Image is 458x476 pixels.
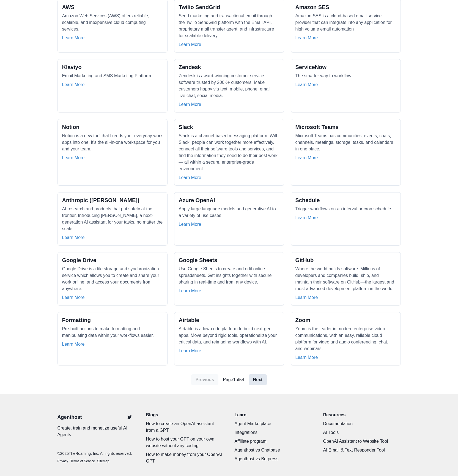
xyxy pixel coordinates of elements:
[179,64,201,70] h2: Zendesk
[323,438,401,445] a: OpenAI Assistant to Website Tool
[179,197,215,203] h2: Azure OpenAI
[179,348,201,354] a: Learn More
[295,214,318,221] a: Learn More
[62,234,85,241] a: Learn More
[179,317,199,323] h2: Airtable
[295,124,339,130] h2: Microsoft Teams
[62,341,85,348] a: Learn More
[62,317,91,323] h2: Formatting
[179,73,279,99] p: Zendesk is award-winning customer service software trusted by 200K+ customers. Make customers hap...
[235,412,312,418] p: Learn
[9,9,13,13] img: logo_orange.svg
[323,447,401,453] a: AI Email & Text Responder Tool
[295,4,329,10] h2: Amazon SES
[179,101,201,108] a: Learn More
[146,436,224,449] a: How to host your GPT on your own website without any coding
[295,326,396,352] p: Zoom is the leader in modern enterprise video communications, with an easy, reliable cloud platfo...
[62,197,139,203] h2: Anthropic ([PERSON_NAME])
[146,412,224,418] a: Blogs
[60,32,64,36] img: tab_keywords_by_traffic_grey.svg
[249,374,267,385] a: Next
[62,133,163,152] p: Notion is a new tool that blends your everyday work apps into one. It's the all-in-one workspace ...
[191,374,219,385] a: Previous
[62,13,163,32] p: Amazon Web Services (AWS) offers reliable, scalable, and inexpensive cloud computing services.
[295,197,320,203] h2: Schedule
[295,294,318,301] a: Learn More
[57,425,135,438] p: Create, train and monetize useful AI Agents
[323,412,401,418] p: Resources
[179,124,193,130] h2: Slack
[295,257,314,263] h2: GitHub
[179,133,279,172] p: Slack is a channel-based messaging platform. With Slack, people can work together more effectivel...
[124,412,135,423] a: Twitter
[295,354,318,361] a: Learn More
[97,459,109,464] a: Sitemap
[235,429,312,436] a: Integrations
[62,81,85,88] a: Learn More
[179,13,279,39] p: Send marketing and transactional email through the Twilio SendGrid platform with the Email API, p...
[9,14,13,19] img: website_grey.svg
[235,438,312,445] a: Affiliate program
[295,133,396,152] p: Microsoft Teams has communities, events, chats, channels, meetings, storage, tasks, and calendars...
[295,73,352,79] p: The smarter way to workflow
[146,420,224,434] a: How to create an OpenAI assistant from a GPT
[179,206,279,219] p: Apply large language models and generative AI to a variety of use cases
[70,459,95,464] a: Terms of Service
[62,257,96,263] h2: Google Drive
[235,420,312,427] a: Agent Marketplace
[62,155,85,161] a: Learn More
[57,459,68,464] a: Privacy
[323,420,401,427] a: Documentation
[62,206,163,232] p: AI research and products that put safety at the frontier. Introducing [PERSON_NAME], a next-gener...
[14,14,57,19] div: [PERSON_NAME]: [URL]
[179,257,217,263] h2: Google Sheets
[57,414,82,421] a: Agenthost
[223,376,244,383] p: Page 1 of 54
[295,35,318,41] a: Learn More
[66,32,87,36] div: Palavras-chave
[179,326,279,345] p: Airtable is a low-code platform to build next-gen apps. Move beyond rigid tools, operationalize y...
[62,4,75,10] h2: AWS
[15,9,27,13] div: v 4.0.25
[323,429,401,436] a: AI Tools
[295,81,318,88] a: Learn More
[295,64,327,70] h2: ServiceNow
[23,32,28,36] img: tab_domain_overview_orange.svg
[295,266,396,292] p: Where the world builds software. Millions of developers and companies build, ship, and maintain t...
[62,35,85,41] a: Learn More
[179,221,201,228] a: Learn More
[62,64,82,70] h2: Klaviyo
[295,13,396,32] p: Amazon SES is a cloud-based email service provider that can integrate into any application for hi...
[179,288,201,294] a: Learn More
[62,266,163,292] p: Google Drive is a file storage and synchronization service which allows you to create and share y...
[62,326,163,339] p: Pre-built actions to make formatting and manipulating data within your workflows easier.
[62,294,85,301] a: Learn More
[235,456,312,462] a: Agenthost vs Botpress
[29,32,42,36] div: Domínio
[295,155,318,161] a: Learn More
[62,73,151,79] p: Email Marketing and SMS Marketing Platform
[146,451,224,464] a: How to make money from your OpenAI GPT
[235,447,312,453] a: Agenthost vs Chatbase
[179,266,279,285] p: Use Google Sheets to create and edit online spreadsheets. Get insights together with secure shari...
[179,174,201,181] a: Learn More
[295,206,392,212] p: Trigger workflows on an interval or cron schedule.
[295,317,310,323] h2: Zoom
[179,4,220,10] h2: Twilio SendGrid
[179,41,201,48] a: Learn More
[62,124,79,130] h2: Notion
[57,451,135,456] p: © 2025 TheRoaming, Inc. All rights reserved.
